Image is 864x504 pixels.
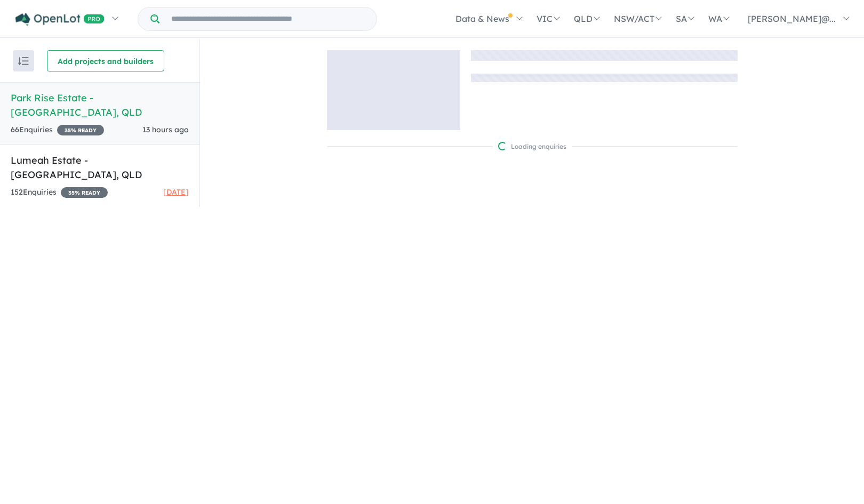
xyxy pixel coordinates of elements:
h5: Lumeah Estate - [GEOGRAPHIC_DATA] , QLD [11,153,189,182]
div: 66 Enquir ies [11,124,104,137]
div: 152 Enquir ies [11,186,108,199]
span: 13 hours ago [142,125,189,134]
span: [PERSON_NAME]@... [748,13,836,24]
img: Openlot PRO Logo White [15,13,105,26]
div: Loading enquiries [498,141,566,152]
span: 35 % READY [61,187,108,198]
span: [DATE] [163,187,189,197]
span: 35 % READY [57,125,104,135]
input: Try estate name, suburb, builder or developer [162,7,374,30]
button: Add projects and builders [47,50,164,71]
h5: Park Rise Estate - [GEOGRAPHIC_DATA] , QLD [11,91,189,119]
img: sort.svg [18,57,29,65]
